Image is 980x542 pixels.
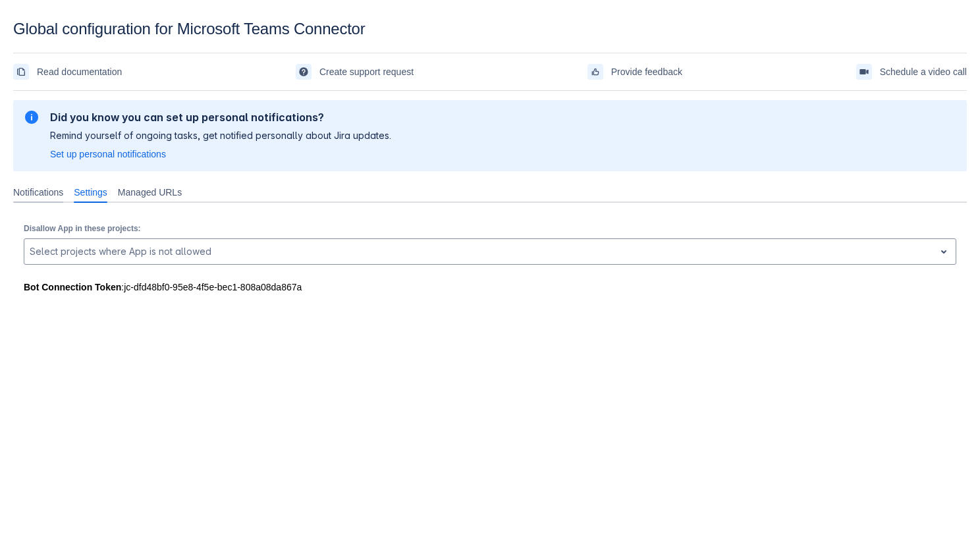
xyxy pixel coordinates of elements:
[298,67,309,77] span: support
[296,61,414,82] a: Create support request
[24,224,956,233] p: Disallow App in these projects:
[50,148,166,161] a: Set up personal notifications
[859,67,869,77] span: videoCall
[319,61,414,82] span: Create support request
[24,282,121,292] strong: Bot Connection Token
[24,109,40,125] span: information
[37,61,122,82] span: Read documentation
[50,129,391,142] p: Remind yourself of ongoing tasks, get notified personally about Jira updates.
[13,61,122,82] a: Read documentation
[611,61,682,82] span: Provide feedback
[587,61,682,82] a: Provide feedback
[24,281,956,294] div: : jc-dfd48bf0-95e8-4f5e-bec1-808a08da867a
[13,186,63,199] span: Notifications
[936,244,952,259] span: open
[13,20,967,38] div: Global configuration for Microsoft Teams Connector
[856,61,967,82] a: Schedule a video call
[880,61,967,82] span: Schedule a video call
[16,67,26,77] span: documentation
[590,67,601,77] span: feedback
[118,186,182,199] span: Managed URLs
[74,186,107,199] span: Settings
[50,111,391,124] h2: Did you know you can set up personal notifications?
